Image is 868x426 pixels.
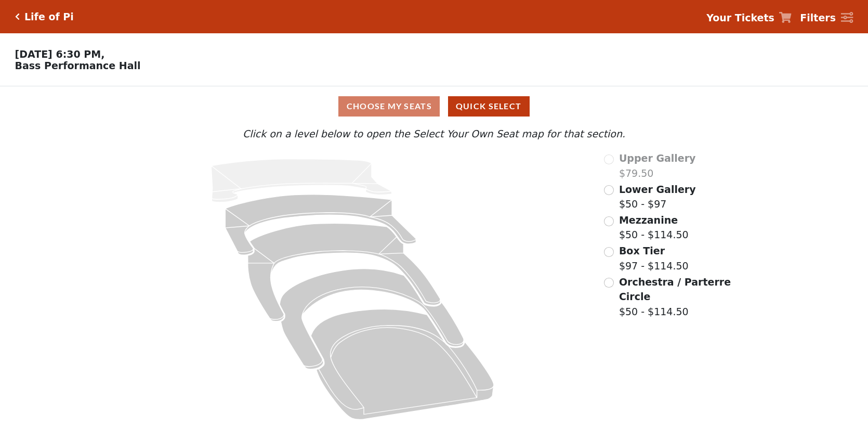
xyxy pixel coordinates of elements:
[448,96,530,117] button: Quick Select
[619,213,689,242] label: $50 - $114.50
[619,245,665,256] span: Box Tier
[225,195,416,255] path: Lower Gallery - Seats Available: 97
[619,276,731,303] span: Orchestra / Parterre Circle
[619,151,696,180] label: $79.50
[800,10,853,25] a: Filters
[15,13,20,20] a: Click here to go back to filters
[24,11,74,23] h5: Life of Pi
[311,309,494,420] path: Orchestra / Parterre Circle - Seats Available: 32
[619,152,696,164] span: Upper Gallery
[619,182,696,212] label: $50 - $97
[116,126,752,141] p: Click on a level below to open the Select Your Own Seat map for that section.
[800,12,836,23] strong: Filters
[619,243,689,273] label: $97 - $114.50
[706,10,792,25] a: Your Tickets
[619,184,696,195] span: Lower Gallery
[706,12,774,23] strong: Your Tickets
[211,159,391,202] path: Upper Gallery - Seats Available: 0
[619,214,678,226] span: Mezzanine
[619,275,732,319] label: $50 - $114.50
